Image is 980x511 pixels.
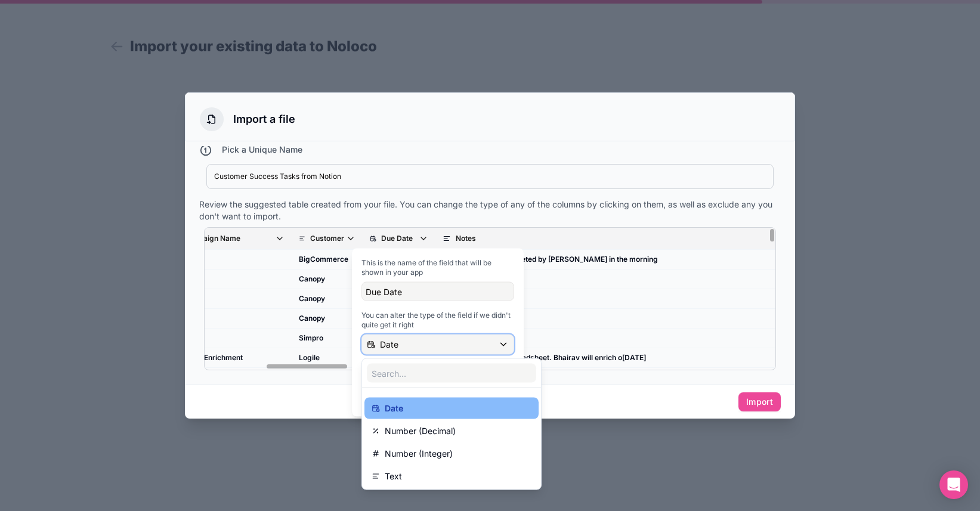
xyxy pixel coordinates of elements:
p: Text [385,469,402,484]
td: Canopy [292,309,363,329]
div: Customer Success Tasks from Notion [214,172,766,181]
button: Import [738,392,781,411]
input: Search... [367,364,536,383]
p: Date [385,401,403,416]
p: Number (Integer) [385,447,453,461]
td: Smart Intake Campaign [164,368,292,388]
td: BigCommerce [292,250,363,270]
td: BDM List Enrichment [164,348,292,368]
p: Campaign Name [183,234,240,243]
td: Simpro [292,329,363,348]
div: Review the suggested table created from your file. You can change the type of any of the columns ... [199,199,781,222]
div: scrollable content [205,228,775,370]
h3: Import a file [233,111,295,128]
p: Due Date [381,234,413,243]
h4: Pick a Unique Name [222,144,302,157]
p: Notes [456,234,476,243]
td: Canopy [292,289,363,309]
td: Canopy [292,368,363,388]
div: Open Intercom Messenger [939,470,968,499]
td: Canopy [292,270,363,289]
p: Customer [310,234,344,243]
p: Number (Decimal) [385,424,456,438]
td: Logile [292,348,363,368]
